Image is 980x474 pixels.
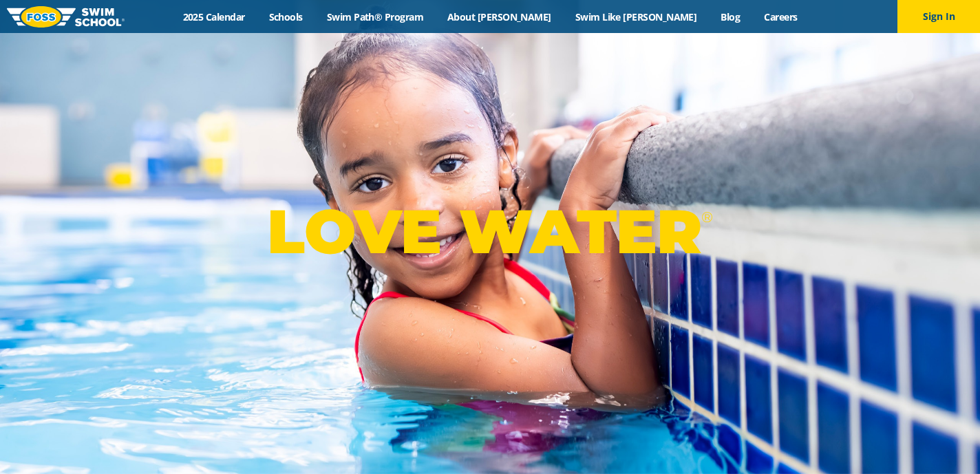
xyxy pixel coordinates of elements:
[436,10,564,23] a: About [PERSON_NAME]
[267,195,712,268] p: LOVE WATER
[257,10,315,23] a: Schools
[701,208,712,226] sup: ®
[7,6,125,28] img: FOSS Swim School Logo
[315,10,435,23] a: Swim Path® Program
[171,10,257,23] a: 2025 Calendar
[709,10,752,23] a: Blog
[563,10,709,23] a: Swim Like [PERSON_NAME]
[752,10,809,23] a: Careers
